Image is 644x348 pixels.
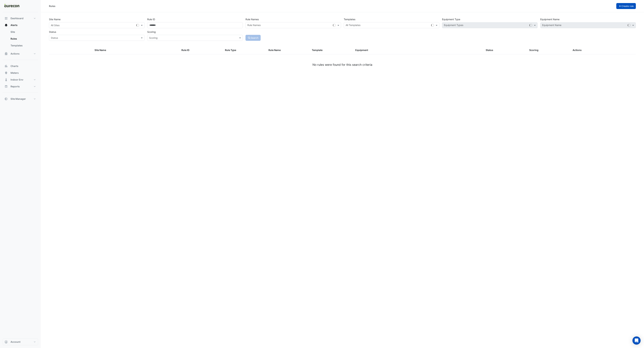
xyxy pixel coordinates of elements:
label: Site Name [49,16,61,22]
button: Actions [3,50,38,57]
a: Site [8,29,38,35]
button: Reports [3,83,38,90]
span: Dashboard [11,17,23,20]
app-icon: Reports [4,85,8,88]
label: Status [49,29,56,35]
div: Alerts [3,29,38,50]
span: Charts [11,64,18,68]
div: Rule Type [225,48,264,52]
label: Rule ID [147,16,155,22]
span: Site Manager [11,97,26,101]
button: Alerts [3,22,38,29]
div: Equipment Types [443,23,463,28]
button: Create rule [616,3,636,9]
button: Charts [3,63,38,69]
div: Rule ID [181,48,221,52]
div: Rule Names [247,23,261,28]
span: Alerts [11,23,18,27]
button: Indoor Env [3,76,38,83]
div: Template [312,48,351,52]
div: No rules were found for this search criteria [49,63,636,67]
div: Scoring [529,48,569,52]
a: Templates [8,42,38,49]
div: Equipment [355,48,482,52]
div: Status [486,48,525,52]
app-icon: Site Manager [4,97,8,101]
img: Company Logo [4,3,19,10]
a: Rules [8,35,38,42]
div: Open Intercom Messenger [632,336,641,345]
div: Site Name [95,48,177,52]
label: Equipment Name [540,16,560,22]
div: Equipment Name [542,23,561,28]
label: Rule Names [245,16,259,22]
div: Actions [573,48,634,52]
app-icon: Alerts [4,23,8,27]
span: Meters [11,71,19,75]
button: Meters [3,69,38,76]
div: Rules [49,4,55,8]
app-icon: Indoor Env [4,78,8,81]
span: Account [11,340,20,344]
div: All Templates [345,23,360,28]
label: Scoring [147,29,156,35]
button: Site Manager [3,95,38,102]
span: Actions [11,52,20,55]
app-icon: Actions [4,52,8,55]
div: Rule Name [268,48,308,52]
span: Reports [11,85,20,88]
button: Dashboard [3,15,38,22]
span: Indoor Env [11,78,23,81]
button: Account [3,338,38,345]
label: Equipment Type [442,16,460,22]
app-icon: Charts [4,64,8,68]
app-icon: Meters [4,71,8,75]
label: Templates [344,16,355,22]
app-icon: Dashboard [4,17,8,20]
